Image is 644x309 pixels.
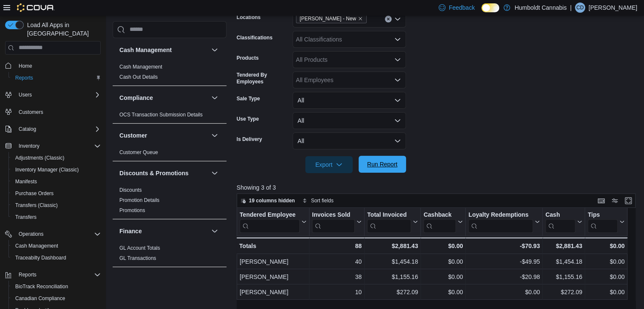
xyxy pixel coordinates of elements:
span: Cash Management [15,243,58,249]
button: Customer [210,130,220,141]
label: Products [237,55,259,61]
a: Purchase Orders [12,188,57,199]
div: 40 [312,257,362,267]
span: Reports [15,270,101,280]
div: $272.09 [367,287,418,297]
button: Remove Dewey - New from selection in this group [358,16,363,21]
a: Manifests [12,177,40,187]
div: $0.00 [588,257,625,267]
button: Users [2,89,104,101]
span: Promotions [119,207,145,214]
button: Cash Management [119,46,208,54]
p: Showing 3 of 3 [237,183,640,192]
div: 88 [312,241,362,251]
div: $2,881.43 [367,241,418,251]
div: [PERSON_NAME] [240,272,307,282]
span: Reports [12,73,101,83]
button: Compliance [210,93,220,103]
a: Cash Management [119,64,162,70]
div: Cashback [423,211,456,232]
label: Locations [237,14,261,21]
p: | [570,3,572,13]
span: GL Account Totals [119,245,160,251]
h3: Cash Management [119,46,172,54]
button: Finance [119,227,208,235]
button: Invoices Sold [312,211,362,232]
div: -$20.98 [468,272,540,282]
button: Open list of options [394,16,401,22]
p: [PERSON_NAME] [589,3,637,13]
span: Load All Apps in [GEOGRAPHIC_DATA] [24,21,101,38]
span: Sort fields [311,197,333,204]
label: Use Type [237,116,259,122]
span: Home [15,61,101,71]
a: Promotion Details [119,197,160,203]
a: OCS Transaction Submission Details [119,112,203,118]
div: $1,155.16 [367,272,418,282]
div: Loyalty Redemptions [468,211,533,219]
button: Open list of options [394,36,401,43]
div: $0.00 [588,272,625,282]
span: Reports [19,271,36,278]
div: $1,454.18 [545,257,582,267]
a: GL Transactions [119,255,156,261]
div: Tendered Employee [240,211,300,232]
a: BioTrack Reconciliation [12,281,72,292]
button: Traceabilty Dashboard [8,252,104,264]
span: Operations [15,229,101,239]
div: Compliance [113,110,227,123]
button: Compliance [119,94,208,102]
button: Total Invoiced [367,211,418,232]
button: Discounts & Promotions [210,168,220,178]
span: Home [19,63,32,69]
button: Display options [610,196,620,206]
div: 10 [312,287,362,297]
div: [PERSON_NAME] [240,287,307,297]
span: Dark Mode [481,12,482,13]
div: Tips [588,211,618,232]
button: Manifests [8,176,104,188]
span: 19 columns hidden [249,197,295,204]
span: Transfers [15,214,36,221]
div: Tips [588,211,618,219]
button: All [293,92,406,109]
button: Loyalty Redemptions [468,211,540,232]
span: Run Report [367,160,398,168]
div: Cash Management [113,62,227,86]
div: $0.00 [588,287,625,297]
span: Adjustments (Classic) [12,153,101,163]
a: Inventory Manager (Classic) [12,165,82,175]
a: GL Account Totals [119,245,160,251]
div: Totals [239,241,307,251]
button: Inventory [15,141,43,151]
span: Adjustments (Classic) [15,154,64,161]
label: Is Delivery [237,136,262,143]
span: [PERSON_NAME] - New [300,14,356,23]
div: Finance [113,243,227,267]
button: Tips [588,211,625,232]
span: Traceabilty Dashboard [15,254,66,261]
div: $0.00 [423,287,463,297]
span: Cash Management [119,63,162,70]
span: Reports [15,74,33,81]
button: Keyboard shortcuts [596,196,606,206]
button: Transfers (Classic) [8,199,104,211]
button: Canadian Compliance [8,292,104,304]
button: Discounts & Promotions [119,169,208,177]
a: Customer Queue [119,149,158,155]
button: Users [15,90,35,100]
span: Customer Queue [119,149,158,156]
div: $0.00 [423,257,463,267]
h3: Discounts & Promotions [119,169,188,177]
a: Discounts [119,187,142,193]
span: Promotion Details [119,197,160,204]
a: Transfers [12,212,40,222]
span: Catalog [15,124,101,134]
span: GL Transactions [119,255,156,262]
span: CD [576,3,583,13]
div: Cashback [423,211,456,219]
div: Loyalty Redemptions [468,211,533,232]
span: Customers [15,107,101,117]
div: $0.00 [468,287,540,297]
button: Finance [210,226,220,236]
